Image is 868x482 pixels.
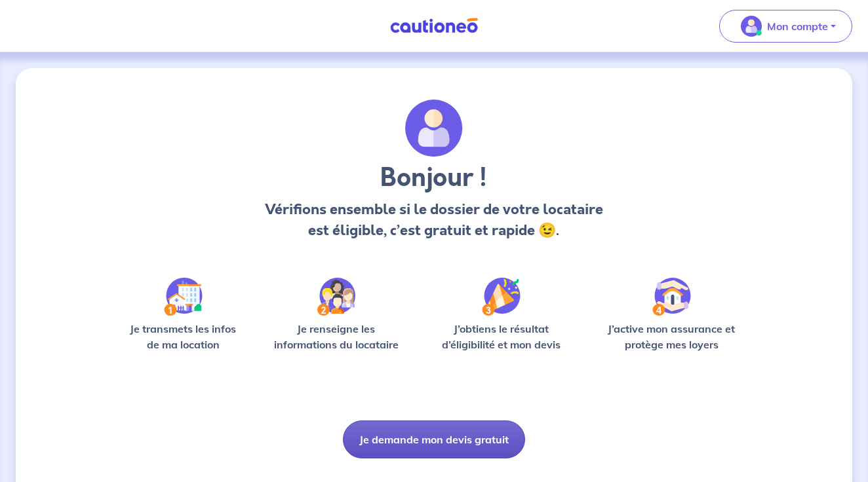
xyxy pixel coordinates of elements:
[482,278,521,316] img: /static/f3e743aab9439237c3e2196e4328bba9/Step-3.svg
[741,16,762,37] img: illu_account_valid_menu.svg
[261,162,606,194] h3: Bonjour !
[767,18,828,34] p: Mon compte
[652,278,691,316] img: /static/bfff1cf634d835d9112899e6a3df1a5d/Step-4.svg
[164,278,203,316] img: /static/90a569abe86eec82015bcaae536bd8e6/Step-1.svg
[121,321,245,352] p: Je transmets les infos de ma location
[343,420,525,458] button: Je demande mon devis gratuit
[427,321,575,352] p: J’obtiens le résultat d’éligibilité et mon devis
[317,278,355,316] img: /static/c0a346edaed446bb123850d2d04ad552/Step-2.svg
[405,100,463,157] img: archivate
[266,321,406,352] p: Je renseigne les informations du locataire
[261,199,606,241] p: Vérifions ensemble si le dossier de votre locataire est éligible, c’est gratuit et rapide 😉.
[595,321,747,352] p: J’active mon assurance et protège mes loyers
[719,10,852,43] button: illu_account_valid_menu.svgMon compte
[385,18,483,34] img: Cautioneo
